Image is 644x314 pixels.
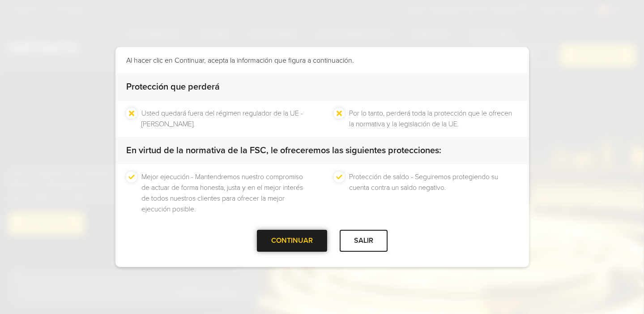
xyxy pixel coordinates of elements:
p: Al hacer clic en Continuar, acepta la información que figura a continuación. [126,55,518,66]
strong: En virtud de la normativa de la FSC, le ofreceremos las siguientes protecciones: [126,145,441,156]
div: SALIR [340,230,388,252]
li: Por lo tanto, perderá toda la protección que le ofrecen la normativa y la legislación de la UE. [349,108,518,129]
li: Protección de saldo - Seguiremos protegiendo su cuenta contra un saldo negativo. [349,172,518,215]
div: CONTINUAR [257,230,327,252]
strong: Protección que perderá [126,82,220,92]
li: Usted quedará fuera del régimen regulador de la UE - [PERSON_NAME]. [141,108,311,129]
li: Mejor ejecución - Mantendremos nuestro compromiso de actuar de forma honesta, justa y en el mejor... [141,172,311,215]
